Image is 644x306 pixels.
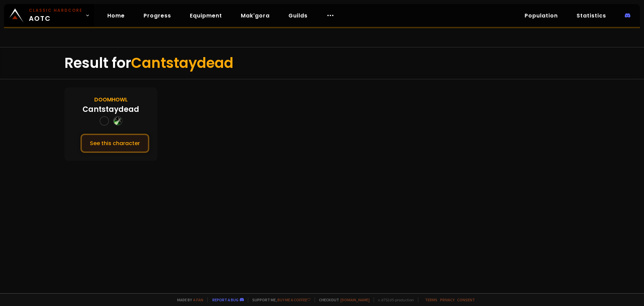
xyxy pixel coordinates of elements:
a: Report a bug [212,297,238,302]
a: Terms [425,297,437,302]
div: Cantstaydead [83,104,139,115]
span: Made by [173,297,203,302]
div: Result for [64,47,580,79]
div: Doomhowl [94,95,128,104]
a: Progress [138,9,176,23]
button: See this character [80,134,149,153]
a: Consent [457,297,475,302]
a: [DOMAIN_NAME] [340,297,370,302]
a: Mak'gora [235,9,275,23]
a: Home [102,9,130,23]
span: Cantstaydead [131,53,233,73]
span: v. d752d5 - production [374,297,414,302]
a: Buy me a coffee [277,297,311,302]
a: a fan [193,297,203,302]
a: Classic HardcoreAOTC [4,4,94,27]
a: Guilds [283,9,313,23]
small: Classic Hardcore [29,7,83,13]
span: Support me, [248,297,311,302]
span: Checkout [315,297,370,302]
a: Population [519,9,563,23]
span: AOTC [29,7,83,24]
a: Statistics [571,9,611,23]
a: Privacy [440,297,454,302]
a: Equipment [184,9,227,23]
